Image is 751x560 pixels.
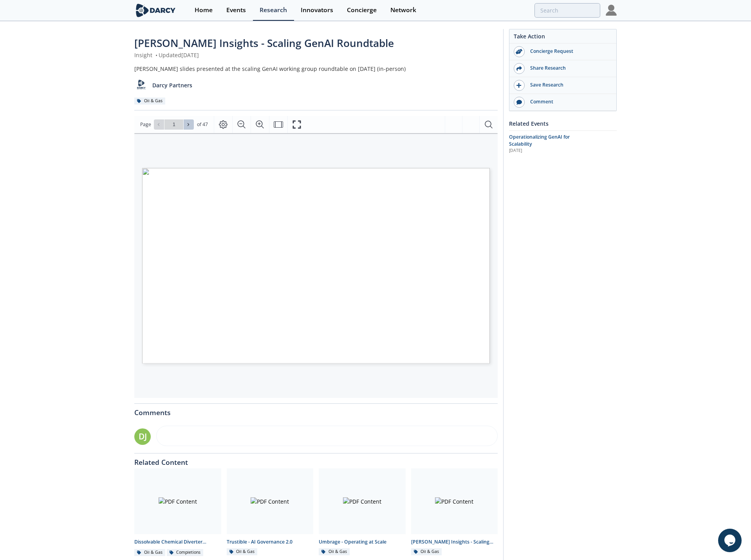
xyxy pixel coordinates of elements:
div: Home [195,7,213,13]
img: Profile [606,5,617,16]
div: Save Research [525,81,612,89]
div: Oil & Gas [227,548,258,555]
div: Network [390,7,416,13]
div: Take Action [509,32,616,43]
a: PDF Content Trustible - AI Governance 2.0 Oil & Gas [224,468,316,556]
div: Related Content [134,453,498,466]
p: Darcy Partners [152,81,192,89]
div: [PERSON_NAME] Insights - Scaling GenAI Roundtable [411,538,498,546]
div: DJ [134,428,151,445]
iframe: chat widget [718,529,743,552]
div: Events [226,7,246,13]
div: Completions [167,549,204,556]
div: Share Research [525,65,612,72]
div: Dissolvable Chemical Diverter Innovators - Innovator Landscape [134,538,221,546]
a: Operationalizing GenAI for Scalability [DATE] [509,134,617,154]
div: Comments [134,404,498,416]
div: Oil & Gas [134,549,165,556]
div: Concierge [347,7,377,13]
a: PDF Content [PERSON_NAME] Insights - Scaling GenAI Roundtable Oil & Gas [408,468,501,556]
span: [PERSON_NAME] Insights - Scaling GenAI Roundtable [134,36,394,50]
div: Umbrage - Operating at Scale [319,538,406,546]
div: Oil & Gas [411,548,442,555]
div: [DATE] [509,148,578,154]
img: logo-wide.svg [134,4,177,17]
input: Advanced Search [534,3,600,18]
div: Oil & Gas [134,98,165,105]
div: Related Events [509,117,617,130]
div: Oil & Gas [319,548,350,555]
span: • [154,51,159,59]
div: Insight Updated [DATE] [134,51,498,59]
span: Operationalizing GenAI for Scalability [509,134,570,147]
div: Concierge Request [525,48,612,55]
a: PDF Content Umbrage - Operating at Scale Oil & Gas [316,468,408,556]
div: Comment [525,98,612,105]
div: Research [260,7,287,13]
div: Trustible - AI Governance 2.0 [227,538,314,546]
div: Innovators [301,7,333,13]
div: [PERSON_NAME] slides presented at the scaling GenAI working group roundtable on [DATE] (in-person) [134,65,498,73]
a: PDF Content Dissolvable Chemical Diverter Innovators - Innovator Landscape Oil & Gas Completions [132,468,224,556]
